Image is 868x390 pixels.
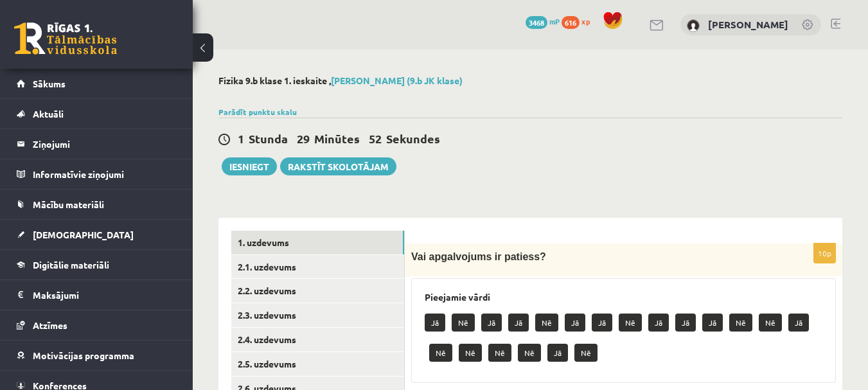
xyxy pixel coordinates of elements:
p: Nē [518,344,541,362]
span: 52 [369,131,382,146]
a: 1. uzdevums [231,231,404,254]
h3: Pieejamie vārdi [425,292,822,303]
span: 3468 [526,16,547,29]
p: Jā [648,314,669,332]
a: [PERSON_NAME] (9.b JK klase) [331,75,463,86]
p: Jā [425,314,445,332]
span: mP [549,16,560,26]
a: Maksājumi [17,280,177,310]
span: Sekundes [386,131,440,146]
a: 2.1. uzdevums [231,255,404,279]
a: Motivācijas programma [17,341,177,370]
p: Nē [729,314,752,332]
p: Jā [788,314,809,332]
p: Nē [574,344,598,362]
a: Parādīt punktu skalu [218,107,297,117]
a: Ziņojumi [17,129,177,159]
span: Aktuāli [33,108,64,120]
span: Stunda [249,131,288,146]
span: Motivācijas programma [33,350,134,361]
span: Mācību materiāli [33,199,104,210]
span: 616 [562,16,580,29]
p: Nē [488,344,511,362]
a: 2.3. uzdevums [231,303,404,327]
span: Atzīmes [33,319,67,331]
span: Sākums [33,78,66,89]
p: Jā [481,314,502,332]
a: Informatīvie ziņojumi [17,159,177,189]
a: Mācību materiāli [17,190,177,219]
p: Jā [565,314,585,332]
img: Katrīna Valtere [687,19,700,32]
span: Vai apgalvojums ir patiess? [411,251,546,262]
legend: Informatīvie ziņojumi [33,159,177,189]
p: Nē [619,314,642,332]
span: xp [581,16,590,26]
a: Atzīmes [17,310,177,340]
p: Jā [508,314,529,332]
span: Digitālie materiāli [33,259,109,270]
a: [PERSON_NAME] [708,18,788,31]
a: 3468 mP [526,16,560,26]
p: Nē [429,344,452,362]
span: Minūtes [314,131,360,146]
a: 2.4. uzdevums [231,328,404,351]
span: 29 [297,131,310,146]
a: Aktuāli [17,99,177,129]
p: Nē [459,344,482,362]
h2: Fizika 9.b klase 1. ieskaite , [218,75,842,86]
legend: Ziņojumi [33,129,177,159]
p: 10p [813,243,836,263]
a: 2.5. uzdevums [231,352,404,376]
a: [DEMOGRAPHIC_DATA] [17,220,177,249]
p: Jā [702,314,723,332]
button: Iesniegt [222,157,277,175]
p: Nē [452,314,475,332]
span: 1 [238,131,244,146]
a: Rakstīt skolotājam [280,157,396,175]
a: 616 xp [562,16,596,26]
p: Nē [759,314,782,332]
span: [DEMOGRAPHIC_DATA] [33,229,134,240]
p: Jā [592,314,612,332]
p: Nē [535,314,558,332]
a: Rīgas 1. Tālmācības vidusskola [14,22,117,55]
p: Jā [675,314,696,332]
legend: Maksājumi [33,280,177,310]
a: 2.2. uzdevums [231,279,404,303]
p: Jā [547,344,568,362]
a: Digitālie materiāli [17,250,177,279]
a: Sākums [17,69,177,98]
